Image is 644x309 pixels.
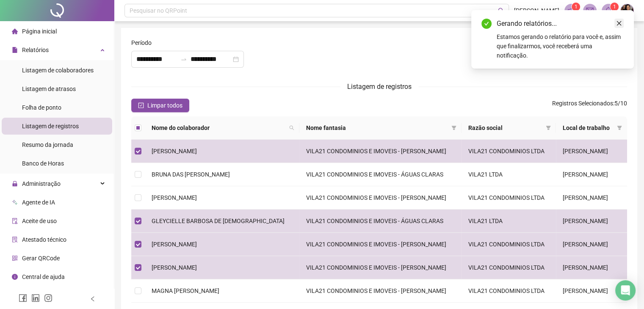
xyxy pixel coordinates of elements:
td: VILA21 CONDOMINIOS LTDA [462,140,556,163]
span: mail [586,7,594,14]
span: Central de ajuda [22,273,65,280]
span: Registros Selecionados [552,100,613,107]
td: VILA21 LTDA [462,210,556,233]
td: VILA21 CONDOMINIOS E IMOVEIS - [PERSON_NAME] [299,140,462,163]
td: VILA21 CONDOMINIOS LTDA [462,186,556,210]
td: VILA21 CONDOMINIOS E IMOVEIS - [PERSON_NAME] [299,279,462,303]
td: [PERSON_NAME] [556,256,627,279]
td: [PERSON_NAME] [556,233,627,256]
span: check-circle [481,19,492,29]
span: search [289,125,294,130]
span: [PERSON_NAME] [152,241,197,248]
span: search [287,121,296,134]
span: Razão social [468,123,543,132]
td: [PERSON_NAME] [556,210,627,233]
span: instagram [44,294,53,302]
span: Período [131,38,152,47]
span: Aceite de uso [22,218,57,224]
sup: 1 [610,3,619,11]
span: filter [450,121,458,134]
span: bell [605,7,612,14]
td: [PERSON_NAME] [556,186,627,210]
span: Gerar QRCode [22,255,60,262]
span: Resumo da jornada [22,141,73,148]
span: filter [617,125,622,130]
span: file [12,47,18,53]
span: Limpar todos [147,101,182,110]
span: solution [12,237,18,243]
td: [PERSON_NAME] [556,140,627,163]
span: filter [544,121,553,134]
td: VILA21 CONDOMINIOS E IMOVEIS - [PERSON_NAME] [299,256,462,279]
span: linkedin [31,294,40,302]
a: Close [614,19,624,28]
span: [PERSON_NAME] [514,6,559,15]
span: Listagem de registros [22,123,79,130]
span: facebook [19,294,27,302]
span: info-circle [12,274,18,280]
td: VILA21 CONDOMINIOS E IMOVEIS - [PERSON_NAME] [299,233,462,256]
span: Nome fantasia [306,123,448,132]
span: [PERSON_NAME] [152,148,197,154]
span: [PERSON_NAME] [152,194,197,201]
span: qrcode [12,255,18,261]
span: Nome do colaborador [152,123,286,132]
sup: 1 [572,3,580,11]
td: VILA21 CONDOMINIOS E IMOVEIS - ÁGUAS CLARAS [299,210,462,233]
span: 1 [575,4,578,10]
span: filter [546,125,551,130]
span: Listagem de registros [347,83,412,91]
span: : 5 / 10 [552,99,627,112]
span: Página inicial [22,28,57,35]
span: filter [451,125,456,130]
img: 84126 [621,4,633,17]
span: 1 [613,4,616,10]
span: notification [567,7,575,14]
span: MAGNA [PERSON_NAME] [152,287,219,294]
td: VILA21 CONDOMINIOS E IMOVEIS - [PERSON_NAME] [299,186,462,210]
span: left [90,296,96,302]
span: [PERSON_NAME] [152,264,197,271]
td: [PERSON_NAME] [556,163,627,186]
span: home [12,28,18,34]
span: lock [12,181,18,187]
span: search [498,8,504,14]
button: Limpar todos [131,99,189,112]
td: VILA21 CONDOMINIOS LTDA [462,233,556,256]
span: Banco de Horas [22,160,64,167]
td: VILA21 CONDOMINIOS LTDA [462,256,556,279]
span: GLEYCIELLE BARBOSA DE [DEMOGRAPHIC_DATA] [152,218,285,224]
span: check-square [138,102,144,108]
span: Agente de IA [22,199,55,206]
span: to [180,56,187,63]
span: Listagem de colaboradores [22,67,94,74]
span: Relatórios [22,47,49,53]
span: BRUNA DAS [PERSON_NAME] [152,171,230,178]
div: Open Intercom Messenger [615,280,636,301]
span: filter [615,121,624,134]
span: swap-right [180,56,187,63]
span: Atestado técnico [22,236,66,243]
span: Administração [22,180,61,187]
span: Listagem de atrasos [22,86,76,92]
span: Folha de ponto [22,104,61,111]
span: audit [12,218,18,224]
div: Gerando relatórios... [497,19,624,29]
td: VILA21 CONDOMINIOS LTDA [462,279,556,303]
td: VILA21 LTDA [462,163,556,186]
div: Estamos gerando o relatório para você e, assim que finalizarmos, você receberá uma notificação. [497,32,624,60]
td: VILA21 CONDOMINIOS E IMOVEIS - ÁGUAS CLARAS [299,163,462,186]
span: close [616,20,622,26]
td: [PERSON_NAME] [556,279,627,303]
span: Local de trabalho [563,123,614,132]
